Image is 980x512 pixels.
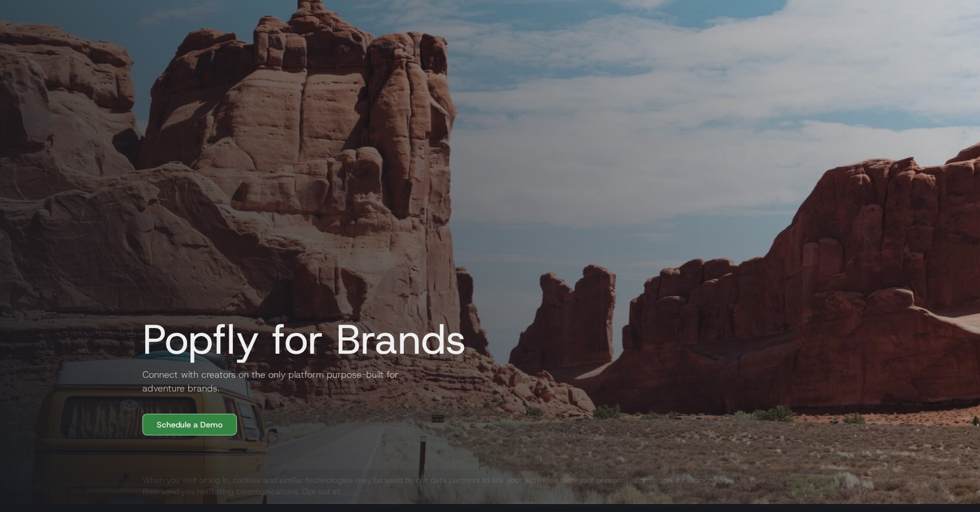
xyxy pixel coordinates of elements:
[340,486,356,497] a: here
[142,414,237,435] a: Schedule a Demo
[787,475,838,497] a: Got It!
[142,474,778,497] div: When you visit or log in, cookies and similar technologies may be used by our data partners to li...
[133,317,466,362] h1: Popfly for Brands
[133,368,408,395] h2: Connect with creators on the only platform purpose-built for adventure brands.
